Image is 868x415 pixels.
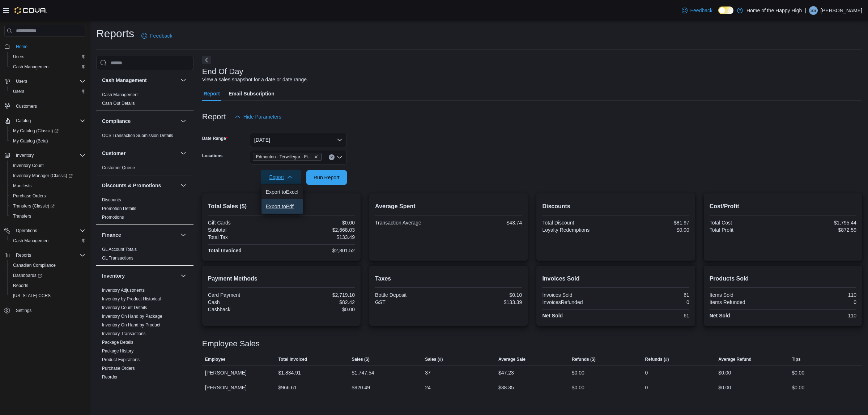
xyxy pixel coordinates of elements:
[13,138,48,144] span: My Catalog (Beta)
[645,356,669,362] span: Refunds (#)
[102,77,147,84] h3: Cash Management
[10,192,49,200] a: Purchase Orders
[13,163,44,168] span: Inventory Count
[102,375,118,380] a: Reorder
[139,29,175,43] a: Feedback
[256,153,312,161] span: Edmonton - Terwillegar - Fire & Flower
[208,202,355,211] h2: Total Sales ($)
[425,356,443,362] span: Sales (#)
[102,366,135,371] a: Purchase Orders
[102,288,145,293] a: Inventory Adjustments
[542,220,614,226] div: Total Discount
[265,170,297,184] span: Export
[13,173,73,179] span: Inventory Manager (Classic)
[102,117,178,125] button: Compliance
[102,206,136,211] a: Promotion Details
[102,231,121,239] h3: Finance
[542,274,689,283] h2: Invoices Sold
[205,356,226,362] span: Employee
[208,292,280,298] div: Card Payment
[7,126,88,136] a: My Catalog (Classic)
[208,299,280,305] div: Cash
[96,196,193,224] div: Discounts & Promotions
[202,339,260,348] h3: Employee Sales
[810,6,816,15] span: SS
[102,374,118,380] span: Reorder
[7,260,88,270] button: Canadian Compliance
[202,56,211,64] button: Next
[10,212,85,221] span: Transfers
[13,273,42,278] span: Dashboards
[425,383,431,392] div: 24
[7,62,88,72] button: Cash Management
[1,41,88,51] button: Home
[13,293,51,299] span: [US_STATE] CCRS
[278,383,297,392] div: $966.61
[16,118,31,124] span: Catalog
[102,314,162,319] a: Inventory On Hand by Package
[13,251,85,260] span: Reports
[96,26,134,41] h1: Reports
[314,155,318,159] button: Remove Edmonton - Terwillegar - Fire & Flower from selection in this group
[7,236,88,246] button: Cash Management
[179,117,188,125] button: Compliance
[617,292,689,298] div: 61
[13,42,85,51] span: Home
[179,149,188,158] button: Customer
[102,150,178,157] button: Customer
[253,153,322,161] span: Edmonton - Terwillegar - Fire & Flower
[208,248,242,253] strong: Total Invoiced
[7,161,88,171] button: Inventory Count
[10,63,85,71] span: Cash Management
[232,110,284,124] button: Hide Parameters
[102,214,124,220] span: Promotions
[102,182,178,189] button: Discounts & Promotions
[102,165,135,171] span: Customer Queue
[261,170,301,184] button: Export
[784,227,856,233] div: $872.59
[375,220,447,226] div: Transaction Average
[16,252,31,258] span: Reports
[16,44,27,50] span: Home
[13,306,34,315] a: Settings
[710,299,782,305] div: Items Refunded
[690,7,712,14] span: Feedback
[202,76,308,84] div: View a sales snapshot for a date or date range.
[498,356,526,362] span: Average Sale
[102,92,139,98] span: Cash Management
[202,365,276,380] div: [PERSON_NAME]
[1,150,88,161] button: Inventory
[102,287,145,293] span: Inventory Adjustments
[13,102,85,111] span: Customers
[229,86,275,101] span: Email Subscription
[10,181,85,190] span: Manifests
[283,292,355,298] div: $2,719.10
[261,185,303,199] button: Export toExcel
[16,103,37,109] span: Customers
[150,32,172,39] span: Feedback
[102,339,133,345] span: Package Details
[283,220,355,226] div: $0.00
[10,87,27,96] a: Users
[1,101,88,111] button: Customers
[179,181,188,190] button: Discounts & Promotions
[425,368,431,377] div: 37
[10,261,85,270] span: Canadian Compliance
[784,292,856,298] div: 110
[283,307,355,312] div: $0.00
[179,76,188,85] button: Cash Management
[10,202,58,210] a: Transfers (Classic)
[102,340,133,345] a: Package Details
[375,299,447,305] div: GST
[710,227,782,233] div: Total Profit
[718,7,733,14] input: Dark Mode
[250,133,347,147] button: [DATE]
[13,116,85,125] span: Catalog
[102,348,133,354] a: Package History
[1,250,88,260] button: Reports
[352,383,370,392] div: $920.49
[7,211,88,221] button: Transfers
[14,7,47,14] img: Cova
[102,247,137,252] a: GL Account Totals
